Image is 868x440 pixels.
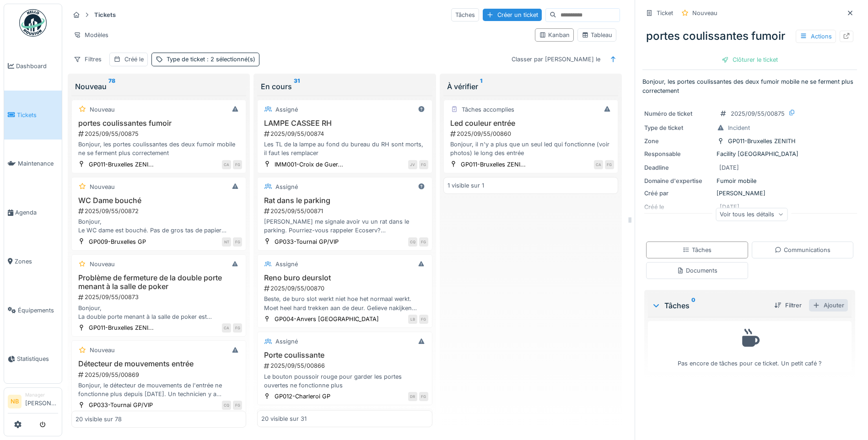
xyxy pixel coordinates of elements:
div: GP012-Charleroi GP [275,392,330,401]
div: Bonjour, il n'y a plus que un seul led qui fonctionne (voir photos) le long des entrée [447,140,614,157]
div: FG [233,323,242,333]
div: Beste, de buro slot werkt niet hoe het normaal werkt. Moet heel hard trekken aan de deur. Gelieve... [261,295,428,312]
div: Facility [GEOGRAPHIC_DATA] [644,150,855,158]
div: Zone [644,137,713,145]
a: Maintenance [4,140,62,188]
div: Tâches [451,8,479,21]
div: [PERSON_NAME] me signale avoir vu un rat dans le parking. Pourriez-vous rappeler Ecoserv? [GEOGRA... [261,217,428,235]
div: FG [233,237,242,247]
div: Documents [677,266,717,275]
div: CQ [222,401,231,410]
div: 2025/09/55/00875 [77,129,242,138]
div: Modèles [70,28,113,42]
div: FG [419,392,428,401]
div: Fumoir mobile [644,177,855,185]
div: FG [233,401,242,410]
div: Tâches [652,300,767,311]
div: 2025/09/55/00874 [263,129,428,138]
h3: Reno buro deurslot [261,274,428,282]
div: GP011-Bruxelles ZENI... [89,323,154,332]
div: Le bouton poussoir rouge pour garder les portes ouvertes ne fonctionne plus [261,372,428,390]
div: Incident [728,123,750,132]
div: À vérifier [447,81,615,92]
div: GP009-Bruxelles GP [89,237,146,246]
div: Type de ticket [167,55,255,64]
h3: Porte coulissante [261,351,428,360]
span: Maintenance [18,159,58,168]
div: Bonjour, les portes coulissantes des deux fumoir mobile ne se ferment plus correctement [75,140,242,157]
div: Actions [796,30,836,43]
span: Dashboard [16,62,58,70]
div: Tâches accomplies [462,105,514,114]
div: Domaine d'expertise [644,177,713,185]
div: 2025/09/55/00860 [449,129,614,138]
a: Dashboard [4,42,62,91]
div: GP004-Anvers [GEOGRAPHIC_DATA] [275,315,379,323]
sup: 1 [480,81,482,92]
div: GP011-Bruxelles ZENI... [461,160,526,169]
div: Classer par [PERSON_NAME] le [507,53,604,66]
div: Créer un ticket [483,9,542,21]
p: Bonjour, les portes coulissantes des deux fumoir mobile ne se ferment plus correctement [642,77,857,95]
h3: portes coulissantes fumoir [75,119,242,128]
div: Nouveau [75,81,243,92]
div: Assigné [275,260,298,268]
div: [DATE] [719,163,739,172]
div: JV [408,160,417,169]
a: Équipements [4,286,62,335]
h3: Rat dans le parking [261,196,428,205]
div: 2025/09/55/00873 [77,293,242,301]
a: Agenda [4,188,62,237]
div: 2025/09/55/00870 [263,284,428,293]
div: DR [408,392,417,401]
div: LB [408,315,417,324]
div: [PERSON_NAME] [644,189,855,198]
div: Assigné [275,182,298,191]
div: Bonjour, Le WC dame est bouché. Pas de gros tas de papier visible, cela va necessiter sans doute ... [75,217,242,235]
div: Ajouter [809,299,848,311]
div: Tâches [683,246,712,254]
div: Voir tous les détails [716,208,787,221]
sup: 0 [691,300,695,311]
span: Tickets [17,111,58,119]
a: NB Manager[PERSON_NAME] [8,392,58,413]
h3: LAMPE CASSEE RH [261,119,428,128]
h3: Led couleur entrée [447,119,614,128]
div: Bonjour, le détecteur de mouvements de l'entrée ne fonctionne plus depuis [DATE]. Un technicien y... [75,381,242,398]
div: Créé par [644,189,713,198]
div: portes coulissantes fumoir [642,24,857,48]
div: Kanban [539,31,570,39]
a: Zones [4,237,62,286]
div: FG [233,160,242,169]
div: Assigné [275,105,298,114]
div: GP011-Bruxelles ZENITH [728,137,796,145]
span: Agenda [15,208,58,217]
div: CQ [408,237,417,247]
div: En cours [261,81,428,92]
a: Tickets [4,91,62,140]
h3: WC Dame bouché [75,196,242,205]
div: 2025/09/55/00872 [77,207,242,215]
div: 2025/09/55/00875 [731,109,785,118]
a: Statistiques [4,335,62,384]
div: Nouveau [90,346,115,354]
span: : 2 sélectionné(s) [205,56,255,63]
div: Nouveau [90,182,115,191]
div: CA [594,160,603,169]
div: Nouveau [90,260,115,268]
div: Les TL de la lampe au fond du bureau du RH sont morts, il faut les remplacer [261,140,428,157]
div: Manager [25,392,58,398]
h3: Détecteur de mouvements entrée [75,360,242,368]
div: Clôturer le ticket [718,54,782,66]
div: Créé le [124,55,144,64]
div: Type de ticket [644,123,713,132]
div: NT [222,237,231,247]
span: Statistiques [17,354,58,363]
li: NB [8,395,22,408]
li: [PERSON_NAME] [25,392,58,411]
sup: 78 [108,81,115,92]
span: Zones [15,257,58,266]
div: Numéro de ticket [644,109,713,118]
div: Ticket [657,9,673,17]
sup: 31 [294,81,300,92]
